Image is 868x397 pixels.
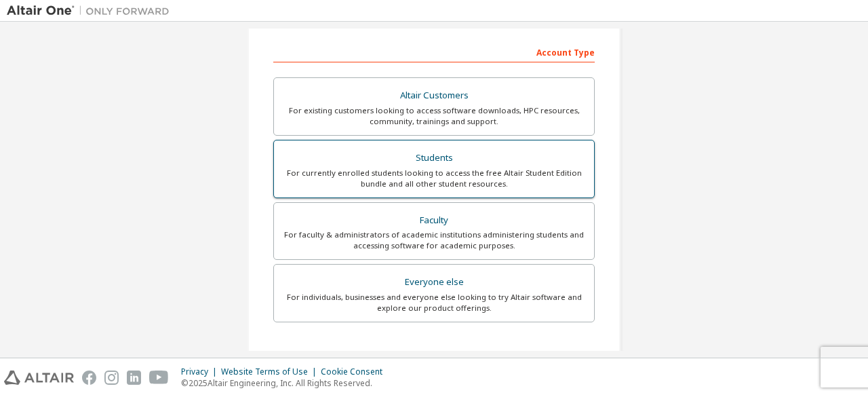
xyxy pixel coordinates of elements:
[282,86,586,105] div: Altair Customers
[282,292,586,314] div: For individuals, businesses and everyone else looking to try Altair software and explore our prod...
[282,168,586,189] div: For currently enrolled students looking to access the free Altair Student Edition bundle and all ...
[127,371,141,385] img: linkedin.svg
[282,229,586,251] div: For faculty & administrators of academic institutions administering students and accessing softwa...
[282,105,586,127] div: For existing customers looking to access software downloads, HPC resources, community, trainings ...
[273,343,595,364] div: Your Profile
[221,366,321,377] div: Website Terms of Use
[4,371,74,385] img: altair_logo.svg
[149,371,169,385] img: youtube.svg
[273,41,595,62] div: Account Type
[282,149,586,168] div: Students
[82,371,96,385] img: facebook.svg
[181,377,391,389] p: © 2025 Altair Engineering, Inc. All Rights Reserved.
[282,273,586,292] div: Everyone else
[181,366,221,377] div: Privacy
[282,211,586,230] div: Faculty
[321,366,391,377] div: Cookie Consent
[7,4,176,18] img: Altair One
[104,371,119,385] img: instagram.svg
